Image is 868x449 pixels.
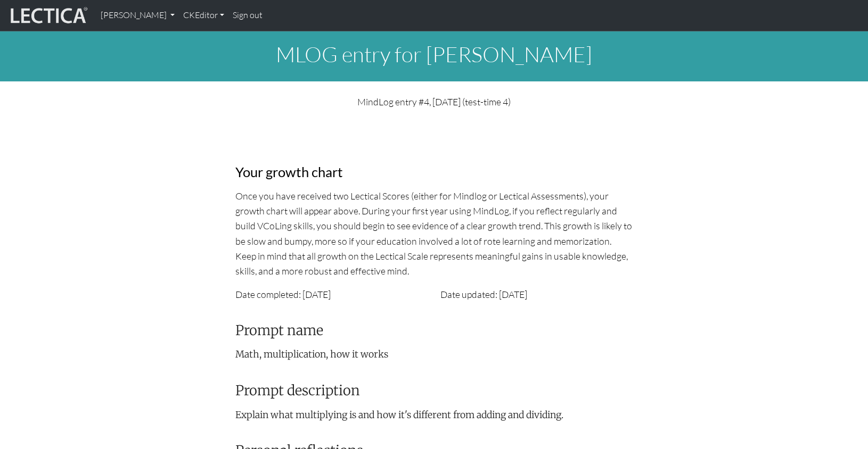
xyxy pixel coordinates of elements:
p: MindLog entry #4, [DATE] (test-time 4) [235,94,633,109]
a: [PERSON_NAME] [96,4,179,27]
p: Once you have received two Lectical Scores (either for Mindlog or Lectical Assessments), your gro... [235,188,633,278]
label: Date completed: [235,287,301,302]
h3: Prompt description [235,383,633,399]
img: lecticalive [8,5,88,26]
div: Date updated: [DATE] [434,287,639,302]
a: CKEditor [179,4,228,27]
h3: Your growth chart [235,164,633,180]
span: [DATE] [302,288,331,300]
p: Math, multiplication, how it works [235,347,633,362]
h3: Prompt name [235,322,633,339]
p: Explain what multiplying is and how it's different from adding and dividing. [235,408,633,422]
a: Sign out [228,4,267,27]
